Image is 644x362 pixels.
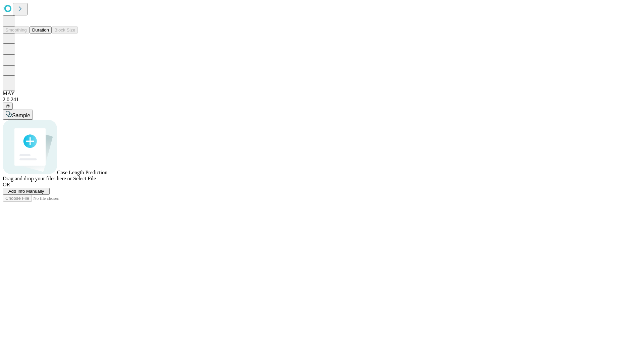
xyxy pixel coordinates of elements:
[3,110,33,120] button: Sample
[3,182,10,187] span: OR
[3,103,13,110] button: @
[73,176,96,181] span: Select File
[3,176,72,181] span: Drag and drop your files here or
[3,97,641,103] div: 2.0.241
[52,26,78,34] button: Block Size
[3,90,641,97] div: MAY
[5,104,10,109] span: @
[30,26,52,34] button: Duration
[3,26,30,34] button: Smoothing
[8,189,44,194] span: Add Info Manually
[12,113,30,118] span: Sample
[3,188,50,195] button: Add Info Manually
[57,170,107,175] span: Case Length Prediction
